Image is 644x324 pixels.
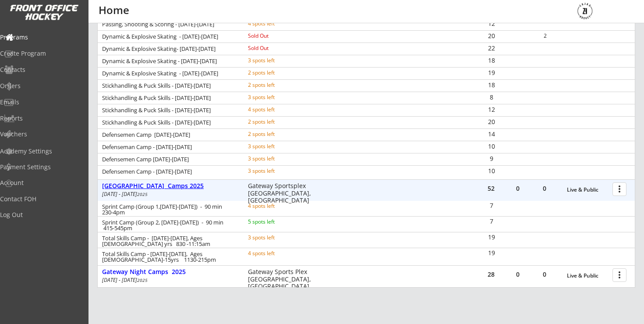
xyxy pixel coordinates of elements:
[478,271,504,278] div: 28
[478,234,504,240] div: 19
[102,251,236,263] div: Total Skills Camp - [DATE]-[DATE], Ages [DEMOGRAPHIC_DATA]-15yrs 1130-215pm
[137,191,148,197] em: 2025
[248,168,304,174] div: 3 spots left
[102,58,236,64] div: Dynamic & Explosive Skating - [DATE]-[DATE]
[531,271,558,278] div: 0
[102,204,236,215] div: Sprint Camp (Group 1,[DATE]-[DATE]) - 90 min 230-4pm
[478,119,504,125] div: 20
[102,46,236,52] div: Dynamic & Explosive Skating- [DATE]-[DATE]
[478,250,504,256] div: 19
[505,271,531,278] div: 0
[478,33,504,39] div: 20
[102,192,236,197] div: [DATE] - [DATE]
[478,185,504,192] div: 52
[248,251,304,256] div: 4 spots left
[102,169,236,174] div: Defensemen Camp - [DATE]-[DATE]
[248,144,304,149] div: 3 spots left
[248,219,304,224] div: 5 spots left
[478,143,504,150] div: 10
[478,70,504,76] div: 19
[102,107,236,113] div: Stickhandling & Puck Skills - [DATE]-[DATE]
[102,182,239,190] div: [GEOGRAPHIC_DATA] Camps 2025
[505,185,531,192] div: 0
[248,119,304,125] div: 2 spots left
[137,277,148,283] em: 2025
[478,94,504,100] div: 8
[102,220,236,231] div: Sprint Camp (Group 2, [DATE]-[DATE]) - 90 min 415-545pm
[248,21,304,26] div: 4 spots left
[478,156,504,162] div: 9
[248,46,304,51] div: Sold Out
[102,157,236,162] div: Defensemen Camp [DATE]-[DATE]
[102,83,236,89] div: Stickhandling & Puck Skills - [DATE]-[DATE]
[248,268,317,290] div: Gateway Sports Plex [GEOGRAPHIC_DATA], [GEOGRAPHIC_DATA]
[102,268,239,276] div: Gateway Night Camps 2025
[102,132,236,138] div: Defensemen Camp [DATE]-[DATE]
[612,268,626,282] button: more_vert
[102,144,236,150] div: Defenseman Camp - [DATE]-[DATE]
[248,203,304,209] div: 4 spots left
[478,57,504,64] div: 18
[478,107,504,113] div: 12
[248,33,304,39] div: Sold Out
[567,273,608,279] div: Live & Public
[248,182,317,204] div: Gateway Sportsplex [GEOGRAPHIC_DATA], [GEOGRAPHIC_DATA]
[248,58,304,63] div: 3 spots left
[478,168,504,174] div: 10
[248,82,304,88] div: 2 spots left
[248,70,304,75] div: 2 spots left
[102,21,236,27] div: Passing, Shooting & Scoring - [DATE]-[DATE]
[102,235,236,247] div: Total Skills Camp - [DATE]-[DATE], Ages [DEMOGRAPHIC_DATA] yrs 830 -11:15am
[478,21,504,27] div: 12
[248,156,304,161] div: 3 spots left
[248,132,304,137] div: 2 spots left
[478,45,504,51] div: 22
[478,203,504,209] div: 7
[567,187,608,193] div: Live & Public
[102,120,236,125] div: Stickhandling & Puck Skills - [DATE]-[DATE]
[612,182,626,196] button: more_vert
[248,95,304,100] div: 3 spots left
[478,82,504,88] div: 18
[478,131,504,137] div: 14
[102,278,236,283] div: [DATE] - [DATE]
[532,33,558,39] div: 2
[102,34,236,39] div: Dynamic & Explosive Skating - [DATE]-[DATE]
[478,218,504,224] div: 7
[248,235,304,240] div: 3 spots left
[248,107,304,112] div: 4 spots left
[102,95,236,101] div: Stickhandling & Puck Skills - [DATE]-[DATE]
[531,185,558,192] div: 0
[102,71,236,76] div: Dynamic & Explosive Skating - [DATE]-[DATE]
